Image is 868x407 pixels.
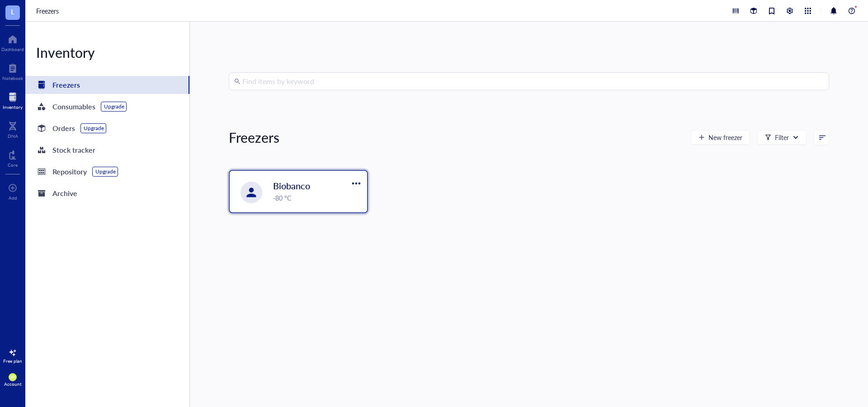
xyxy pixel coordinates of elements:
a: OrdersUpgrade [25,119,189,137]
div: Notebook [2,75,23,81]
div: Upgrade [104,103,124,110]
div: Freezers [229,128,279,146]
div: Inventory [3,104,23,110]
a: Archive [25,184,189,202]
a: Notebook [2,61,23,81]
div: DNA [8,133,18,139]
div: Freezers [52,79,80,91]
a: Freezers [25,76,189,94]
div: Dashboard [1,47,24,52]
div: Orders [52,122,75,135]
button: New freezer [691,130,750,145]
a: Inventory [3,90,23,110]
a: RepositoryUpgrade [25,163,189,181]
a: DNA [8,119,18,139]
a: ConsumablesUpgrade [25,98,189,116]
span: L [11,6,14,17]
div: -80 °C [273,193,362,203]
div: Consumables [52,100,95,113]
div: Free plan [3,358,22,364]
div: Repository [52,165,87,178]
a: Stock tracker [25,141,189,159]
a: Core [8,148,18,168]
span: Biobanco [273,179,310,192]
div: Account [4,381,22,387]
span: DP [10,375,15,379]
div: Filter [775,132,789,142]
div: Archive [52,187,77,200]
a: Dashboard [1,32,24,52]
div: Upgrade [84,125,104,132]
div: Stock tracker [52,144,95,156]
span: New freezer [708,134,742,141]
div: Add [9,195,17,201]
div: Inventory [25,43,189,61]
div: Core [8,162,18,168]
a: Freezers [36,6,61,16]
div: Upgrade [95,168,116,175]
